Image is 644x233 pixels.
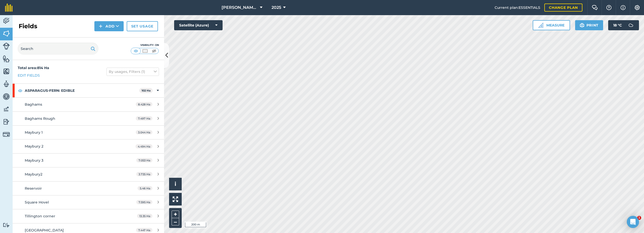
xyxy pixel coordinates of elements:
[3,105,10,113] img: svg+xml;base64,PD94bWwgdmVyc2lvbj0iMS4wIiBlbmNvZGluZz0idXRmLTgiPz4KPCEtLSBHZW5lcmF0b3I6IEFkb2JlIE...
[136,144,152,149] span: 4.494 Ha
[175,181,176,187] span: i
[3,68,10,75] img: svg+xml;base64,PHN2ZyB4bWxucz0iaHR0cDovL3d3dy53My5vcmcvMjAwMC9zdmciIHdpZHRoPSI1NiIgaGVpZ2h0PSI2MC...
[106,68,159,76] button: By usages, Filters (1)
[634,5,640,10] img: A cog icon
[18,66,49,70] strong: Total area : 814 Ha
[136,116,152,121] span: 7.497 Ha
[13,84,164,97] div: ASPARAGUS-FERN: EDIBLE102 Ha
[5,4,13,12] img: fieldmargin Logo
[495,5,540,10] span: Current plan : ESSENTIALS
[25,116,55,121] span: Baghams Rough
[136,158,152,162] span: 7.053 Ha
[94,21,124,31] button: Add
[3,30,10,37] img: svg+xml;base64,PHN2ZyB4bWxucz0iaHR0cDovL3d3dy53My5vcmcvMjAwMC9zdmciIHdpZHRoPSI1NiIgaGVpZ2h0PSI2MC...
[174,20,223,30] button: Satellite (Azure)
[136,172,152,176] span: 3.735 Ha
[172,211,179,218] button: +
[544,4,582,12] a: Change plan
[142,89,151,92] strong: 102 Ha
[606,5,612,10] img: A question mark icon
[136,102,152,106] span: 8.428 Ha
[25,186,42,191] span: Reservoir
[3,131,10,138] img: svg+xml;base64,PD94bWwgdmVyc2lvbj0iMS4wIiBlbmNvZGluZz0idXRmLTgiPz4KPCEtLSBHZW5lcmF0b3I6IEFkb2JlIE...
[136,130,152,134] span: 3.044 Ha
[575,20,603,30] button: Print
[137,214,152,218] span: 13.35 Ha
[127,21,158,31] a: Set usage
[136,200,152,204] span: 7.595 Ha
[3,43,10,50] img: svg+xml;base64,PD94bWwgdmVyc2lvbj0iMS4wIiBlbmNvZGluZz0idXRmLTgiPz4KPCEtLSBHZW5lcmF0b3I6IEFkb2JlIE...
[613,20,622,30] span: 18 ° C
[25,130,43,135] span: Maybury 1
[13,209,164,223] a: Tillington corner13.35 Ha
[138,186,152,190] span: 5.46 Ha
[637,216,641,220] span: 1
[13,98,164,111] a: Baghams8.428 Ha
[169,178,182,190] button: i
[13,195,164,209] a: Square Hovel7.595 Ha
[172,218,179,225] button: –
[533,20,570,30] button: Measure
[133,48,139,53] img: svg+xml;base64,PHN2ZyB4bWxucz0iaHR0cDovL3d3dy53My5vcmcvMjAwMC9zdmciIHdpZHRoPSI1MCIgaGVpZ2h0PSI0MC...
[13,154,164,167] a: Maybury 37.053 Ha
[19,22,37,30] h2: Fields
[13,139,164,153] a: Maybury 24.494 Ha
[3,80,10,88] img: svg+xml;base64,PD94bWwgdmVyc2lvbj0iMS4wIiBlbmNvZGluZz0idXRmLTgiPz4KPCEtLSBHZW5lcmF0b3I6IEFkb2JlIE...
[3,93,10,100] img: svg+xml;base64,PD94bWwgdmVyc2lvbj0iMS4wIiBlbmNvZGluZz0idXRmLTgiPz4KPCEtLSBHZW5lcmF0b3I6IEFkb2JlIE...
[142,48,148,53] img: svg+xml;base64,PHN2ZyB4bWxucz0iaHR0cDovL3d3dy53My5vcmcvMjAwMC9zdmciIHdpZHRoPSI1MCIgaGVpZ2h0PSI0MC...
[222,5,258,11] span: [PERSON_NAME] Farm Life
[131,43,159,47] div: Visibility: On
[538,23,543,28] img: Ruler icon
[13,167,164,181] a: Maybury23.735 Ha
[3,118,10,126] img: svg+xml;base64,PD94bWwgdmVyc2lvbj0iMS4wIiBlbmNvZGluZz0idXRmLTgiPz4KPCEtLSBHZW5lcmF0b3I6IEFkb2JlIE...
[151,48,157,53] img: svg+xml;base64,PHN2ZyB4bWxucz0iaHR0cDovL3d3dy53My5vcmcvMjAwMC9zdmciIHdpZHRoPSI1MCIgaGVpZ2h0PSI0MC...
[136,228,152,232] span: 7.447 Ha
[25,214,55,218] span: Tillington corner
[25,144,43,149] span: Maybury 2
[25,158,43,163] span: Maybury 3
[272,5,281,11] span: 2025
[3,55,10,63] img: svg+xml;base64,PHN2ZyB4bWxucz0iaHR0cDovL3d3dy53My5vcmcvMjAwMC9zdmciIHdpZHRoPSI1NiIgaGVpZ2h0PSI2MC...
[18,43,98,55] input: Search
[99,23,102,29] img: svg+xml;base64,PHN2ZyB4bWxucz0iaHR0cDovL3d3dy53My5vcmcvMjAwMC9zdmciIHdpZHRoPSIxNCIgaGVpZ2h0PSIyNC...
[13,126,164,139] a: Maybury 13.044 Ha
[25,200,49,205] span: Square Hovel
[18,88,22,94] img: svg+xml;base64,PHN2ZyB4bWxucz0iaHR0cDovL3d3dy53My5vcmcvMjAwMC9zdmciIHdpZHRoPSIxOCIgaGVpZ2h0PSIyNC...
[13,182,164,195] a: Reservoir5.46 Ha
[25,84,139,97] strong: ASPARAGUS-FERN: EDIBLE
[91,46,95,52] img: svg+xml;base64,PHN2ZyB4bWxucz0iaHR0cDovL3d3dy53My5vcmcvMjAwMC9zdmciIHdpZHRoPSIxOSIgaGVpZ2h0PSIyNC...
[3,223,10,227] img: svg+xml;base64,PD94bWwgdmVyc2lvbj0iMS4wIiBlbmNvZGluZz0idXRmLTgiPz4KPCEtLSBHZW5lcmF0b3I6IEFkb2JlIE...
[621,5,626,11] img: svg+xml;base64,PHN2ZyB4bWxucz0iaHR0cDovL3d3dy53My5vcmcvMjAwMC9zdmciIHdpZHRoPSIxNyIgaGVpZ2h0PSIxNy...
[18,73,40,78] a: Edit fields
[580,22,584,28] img: svg+xml;base64,PHN2ZyB4bWxucz0iaHR0cDovL3d3dy53My5vcmcvMjAwMC9zdmciIHdpZHRoPSIxOSIgaGVpZ2h0PSIyNC...
[25,102,42,107] span: Baghams
[608,20,639,30] button: 18 °C
[627,216,639,228] div: Open Intercom Messenger
[25,172,42,177] span: Maybury2
[173,196,178,202] img: Four arrows, one pointing top left, one top right, one bottom right and the last bottom left
[25,228,64,232] span: [GEOGRAPHIC_DATA]
[13,112,164,125] a: Baghams Rough7.497 Ha
[592,5,598,10] img: Two speech bubbles overlapping with the left bubble in the forefront
[626,20,636,30] img: svg+xml;base64,PD94bWwgdmVyc2lvbj0iMS4wIiBlbmNvZGluZz0idXRmLTgiPz4KPCEtLSBHZW5lcmF0b3I6IEFkb2JlIE...
[3,17,10,25] img: svg+xml;base64,PD94bWwgdmVyc2lvbj0iMS4wIiBlbmNvZGluZz0idXRmLTgiPz4KPCEtLSBHZW5lcmF0b3I6IEFkb2JlIE...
